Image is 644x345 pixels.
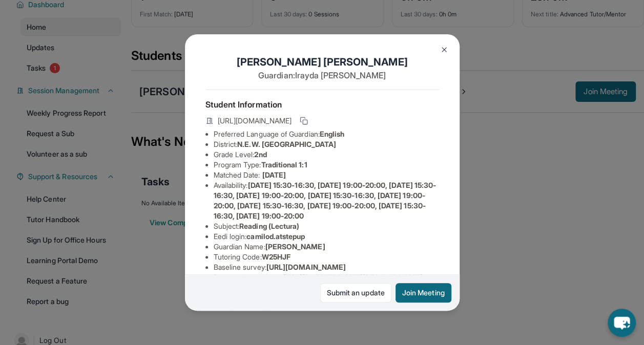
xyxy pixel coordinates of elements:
span: [DATE] 15:30-16:30, [DATE] 19:00-20:00, [DATE] 15:30-16:30, [DATE] 19:00-20:00, [DATE] 15:30-16:3... [214,181,437,220]
li: Guardian Name : [214,242,439,252]
span: camilod.atstepup [246,232,305,241]
li: Preferred Language of Guardian: [214,129,439,139]
li: Baseline survey : [214,262,439,272]
span: 2nd [254,150,266,159]
button: Join Meeting [396,283,451,303]
a: Submit an update [320,283,391,303]
li: Grade Level: [214,149,439,160]
img: Close Icon [440,46,448,54]
button: Copy link [298,115,310,127]
button: chat-button [608,309,636,337]
li: Eedi login : [214,231,439,242]
li: District: [214,139,439,149]
li: Availability: [214,180,439,221]
h4: Student Information [205,98,439,111]
span: Traditional 1:1 [261,160,307,169]
span: English [320,130,345,138]
span: N.E.W. [GEOGRAPHIC_DATA] [237,140,336,148]
span: [URL][DOMAIN_NAME] [218,116,292,126]
li: Subject : [214,221,439,231]
span: [URL][DOMAIN_NAME] [266,263,346,271]
span: [URL][DOMAIN_NAME][PERSON_NAME][PERSON_NAME] [214,273,423,292]
span: [PERSON_NAME] [265,242,325,251]
li: Program Type: [214,160,439,170]
li: Reading Assessment : [214,272,439,293]
li: Tutoring Code : [214,252,439,262]
span: [DATE] [262,170,286,179]
h1: [PERSON_NAME] [PERSON_NAME] [205,55,439,69]
li: Matched Date: [214,170,439,180]
span: W25HJF [262,252,290,261]
span: Reading (Lectura) [239,222,299,230]
p: Guardian: Irayda [PERSON_NAME] [205,69,439,81]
